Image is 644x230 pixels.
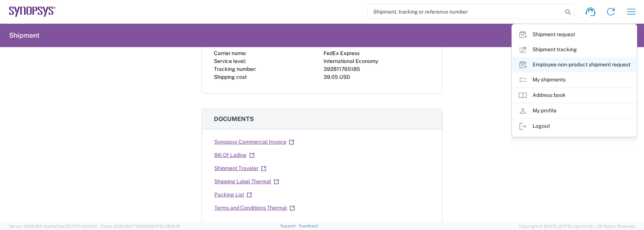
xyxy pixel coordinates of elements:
[214,188,252,201] a: Packing List
[512,42,636,57] a: Shipment tracking
[214,74,247,80] span: Shipping cost
[512,103,636,118] a: My profile
[214,201,295,215] a: Terms and Conditions Thermal
[214,50,246,56] span: Carrier name:
[9,31,40,40] h2: Shipment
[280,224,299,228] a: Support
[214,66,256,72] span: Tracking number:
[512,72,636,87] a: My shipments
[512,27,636,42] a: Shipment request
[512,119,636,134] a: Logout
[299,224,318,228] a: Feedback
[67,224,97,228] span: [DATE] 10:04:51
[512,57,636,72] a: Employee non-product shipment request
[324,65,430,73] div: 392811765185
[214,58,246,64] span: Service level:
[214,175,279,188] a: Shipping Label Thermal
[151,224,180,228] span: [DATE] 08:10:16
[324,57,430,65] div: International Economy
[324,49,430,57] div: FedEx Express
[512,88,636,103] a: Address book
[214,115,254,123] span: Documents
[214,135,295,149] a: Synopsys Commercial Invoice
[9,224,97,228] span: Server: 2025.18.0-daa1fe12ee7
[324,73,430,81] div: 39.05 USD
[214,149,255,162] a: Bill Of Lading
[519,223,635,230] span: Copyright © [DATE]-[DATE] Agistix Inc., All Rights Reserved
[368,5,563,19] input: Shipment, tracking or reference number
[214,162,267,175] a: Shipment Traveler
[100,224,180,228] span: Client: 2025.18.0-7346316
